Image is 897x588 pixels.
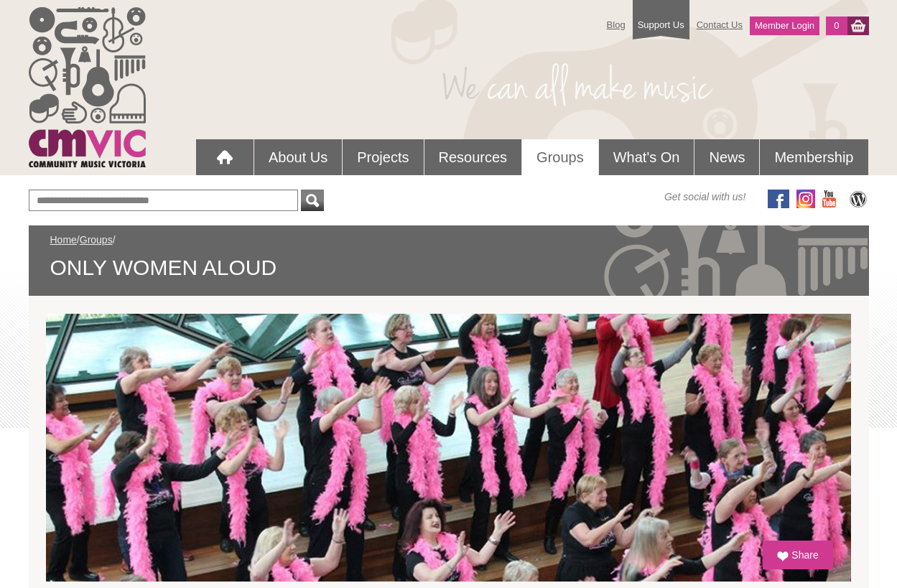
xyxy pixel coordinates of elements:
a: Groups [522,139,598,175]
a: Resources [424,139,522,175]
a: Home [50,234,77,246]
a: Share [763,541,832,569]
a: Blog [600,12,633,37]
span: Get social with us! [664,190,746,204]
img: icon-instagram.png [796,190,815,208]
a: Contact Us [689,12,750,37]
a: Member Login [750,17,819,35]
a: News [694,139,759,175]
a: 0 [826,17,847,35]
a: About Us [254,139,342,175]
div: / / [50,233,847,281]
a: Projects [343,139,423,175]
a: Groups [80,234,113,246]
span: ONLY WOMEN ALOUD [50,254,847,281]
a: What's On [599,139,694,175]
img: ONLY WOMEN ALOUD [46,314,850,582]
img: CMVic Blog [847,190,869,208]
a: Membership [760,139,868,175]
img: cmvic_logo.png [29,7,146,167]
